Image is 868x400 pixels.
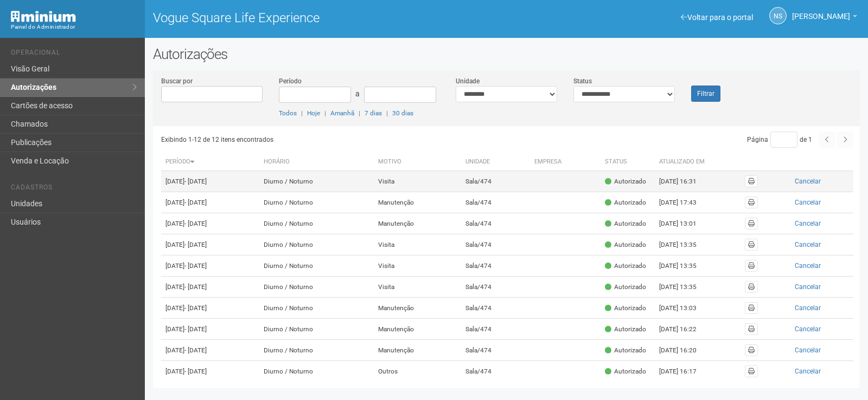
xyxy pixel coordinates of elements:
[461,234,529,255] td: Sala/474
[655,171,714,192] td: [DATE] 16:31
[691,86,720,102] button: Filtrar
[11,22,137,32] div: Painel do Administrador
[184,262,207,270] span: - [DATE]
[792,14,857,22] a: [PERSON_NAME]
[259,171,374,192] td: Diurno / Noturno
[259,213,374,234] td: Diurno / Noturno
[301,109,303,117] span: |
[161,76,193,86] label: Buscar por
[259,153,374,171] th: Horário
[605,177,646,186] div: Autorizado
[461,255,529,277] td: Sala/474
[161,277,259,298] td: [DATE]
[769,7,787,24] a: NS
[359,109,360,117] span: |
[161,234,259,255] td: [DATE]
[153,46,860,62] h2: Autorizações
[655,255,714,277] td: [DATE] 13:35
[324,109,326,117] span: |
[184,241,207,248] span: - [DATE]
[184,283,207,291] span: - [DATE]
[386,109,388,117] span: |
[605,240,646,250] div: Autorizado
[655,319,714,340] td: [DATE] 16:22
[374,340,462,361] td: Manutenção
[11,49,137,60] li: Operacional
[605,261,646,271] div: Autorizado
[259,234,374,255] td: Diurno / Noturno
[767,281,849,293] button: Cancelar
[767,323,849,335] button: Cancelar
[655,234,714,255] td: [DATE] 13:35
[365,109,382,117] a: 7 dias
[767,218,849,229] button: Cancelar
[355,89,360,98] span: a
[259,192,374,213] td: Diurno / Noturno
[374,234,462,255] td: Visita
[161,132,508,148] div: Exibindo 1-12 de 12 itens encontrados
[374,277,462,298] td: Visita
[374,213,462,234] td: Manutenção
[573,76,592,86] label: Status
[259,255,374,277] td: Diurno / Noturno
[279,76,302,86] label: Período
[655,361,714,382] td: [DATE] 16:17
[184,304,207,312] span: - [DATE]
[161,255,259,277] td: [DATE]
[605,367,646,376] div: Autorizado
[11,11,76,22] img: Minium
[530,153,601,171] th: Empresa
[259,298,374,319] td: Diurno / Noturno
[655,340,714,361] td: [DATE] 16:20
[259,277,374,298] td: Diurno / Noturno
[767,365,849,377] button: Cancelar
[279,109,297,117] a: Todos
[330,109,354,117] a: Amanhã
[461,361,529,382] td: Sala/474
[605,219,646,228] div: Autorizado
[655,213,714,234] td: [DATE] 13:01
[767,196,849,208] button: Cancelar
[605,304,646,313] div: Autorizado
[259,340,374,361] td: Diurno / Noturno
[792,2,850,21] span: Nicolle Silva
[374,171,462,192] td: Visita
[374,298,462,319] td: Manutenção
[184,346,207,354] span: - [DATE]
[655,277,714,298] td: [DATE] 13:35
[605,325,646,334] div: Autorizado
[161,153,259,171] th: Período
[184,325,207,333] span: - [DATE]
[605,283,646,292] div: Autorizado
[461,298,529,319] td: Sala/474
[655,298,714,319] td: [DATE] 13:03
[161,192,259,213] td: [DATE]
[767,344,849,356] button: Cancelar
[605,346,646,355] div: Autorizado
[605,198,646,207] div: Autorizado
[461,213,529,234] td: Sala/474
[456,76,480,86] label: Unidade
[161,340,259,361] td: [DATE]
[153,11,499,25] h1: Vogue Square Life Experience
[655,192,714,213] td: [DATE] 17:43
[461,192,529,213] td: Sala/474
[681,13,753,22] a: Voltar para o portal
[259,361,374,382] td: Diurno / Noturno
[747,136,812,143] span: Página de 1
[184,178,207,185] span: - [DATE]
[161,361,259,382] td: [DATE]
[767,302,849,314] button: Cancelar
[307,109,320,117] a: Hoje
[184,199,207,206] span: - [DATE]
[767,175,849,187] button: Cancelar
[374,255,462,277] td: Visita
[767,260,849,272] button: Cancelar
[461,153,529,171] th: Unidade
[767,239,849,251] button: Cancelar
[161,319,259,340] td: [DATE]
[374,192,462,213] td: Manutenção
[655,153,714,171] th: Atualizado em
[374,153,462,171] th: Motivo
[392,109,413,117] a: 30 dias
